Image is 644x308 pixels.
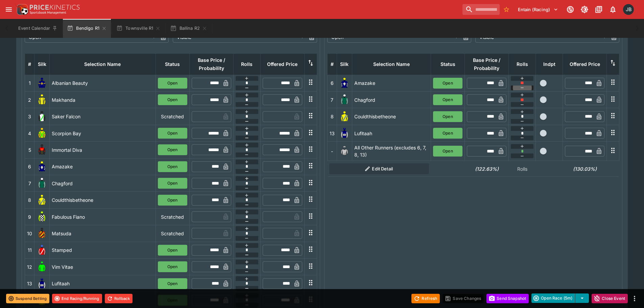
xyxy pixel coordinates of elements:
td: 2 [25,92,34,108]
td: Immortal Diva [50,142,156,158]
p: Scratched [158,230,187,237]
button: Suspend Betting [6,294,49,303]
img: runner 12 [37,261,47,272]
button: Edit Detail [329,163,429,174]
div: Josh Brown [623,4,634,15]
th: # [327,53,337,75]
button: Open [158,178,187,189]
img: runner 7 [339,94,350,105]
th: Status [431,53,465,75]
td: Couldthisbetheone [352,108,431,125]
img: runner 4 [37,128,47,139]
input: search [462,4,500,15]
td: 11 [25,242,34,258]
button: Select Tenant [514,4,562,15]
th: Base Price / Probability [465,53,509,75]
td: 6 [25,158,34,175]
td: 13 [25,275,34,292]
button: more [630,294,639,303]
td: 7 [25,175,34,192]
td: Amazake [50,158,156,175]
img: runner 13 [37,278,47,289]
button: Ballina R2 [166,19,211,38]
img: runner 8 [37,195,47,206]
td: Albanian Beauty [50,75,156,91]
th: Status [156,53,189,75]
img: runner 11 [37,245,47,256]
th: Rolls [233,53,260,75]
h6: (122.63%) [467,165,507,172]
button: No Bookmarks [501,4,512,15]
td: Lufitaah [352,125,431,141]
td: Chagford [50,175,156,192]
th: Offered Price [260,53,304,75]
td: 6 [327,75,337,91]
td: Couldthisbetheone [50,192,156,208]
td: Stamped [50,242,156,258]
button: Send Snapshot [486,294,529,303]
img: PriceKinetics Logo [15,3,28,16]
button: Open [158,78,187,89]
img: runner 13 [339,128,350,139]
button: End Racing/Running [52,294,102,303]
td: Amazake [352,75,431,91]
button: Open Race (5m) [531,293,575,303]
td: 4 [25,125,34,141]
button: Open [433,128,462,139]
td: 9 [25,208,34,225]
td: - [327,142,337,161]
td: Vim Vitae [50,258,156,275]
img: runner 6 [37,161,47,172]
p: Scratched [158,113,187,120]
button: Toggle light/dark mode [578,3,591,16]
td: 1 [25,75,34,91]
td: Chagford [352,92,431,108]
td: Scorpion Bay [50,125,156,141]
img: runner 7 [37,178,47,189]
img: Sportsbook Management [30,11,66,14]
img: runner 3 [37,111,47,122]
button: Open [433,146,462,157]
td: Saker Falcon [50,108,156,125]
td: Makhanda [50,92,156,108]
button: Rollback [105,294,133,303]
button: Open [158,161,187,172]
img: runner 10 [37,228,47,239]
th: Silk [337,53,352,75]
img: runner 8 [339,111,350,122]
button: Connected to PK [564,3,576,16]
img: runner 5 [37,144,47,155]
th: Selection Name [50,53,156,75]
td: 10 [25,225,34,242]
p: Scratched [158,213,187,220]
th: Rolls [509,53,536,75]
td: 3 [25,108,34,125]
td: 8 [327,108,337,125]
td: 8 [25,192,34,208]
img: PriceKinetics [30,5,80,10]
button: Event Calendar [14,19,62,38]
button: Open [433,78,462,89]
th: Base Price / Probability [189,53,233,75]
button: Open [158,195,187,206]
button: Open [158,128,187,139]
button: Open [158,245,187,256]
div: split button [531,293,589,303]
img: runner 2 [37,94,47,105]
img: runner 9 [37,211,47,222]
button: Notifications [607,3,619,16]
button: Documentation [593,3,605,16]
td: All Other Runners (excludes 6, 7, 8, 13) [352,142,431,161]
td: Fabulous Fiano [50,208,156,225]
td: 13 [327,125,337,141]
h6: (130.03%) [565,165,605,172]
td: 7 [327,92,337,108]
button: open drawer [3,3,15,16]
td: Lufitaah [50,275,156,292]
button: Open [158,94,187,105]
th: Selection Name [352,53,431,75]
button: Close Event [592,294,628,303]
td: 5 [25,142,34,158]
button: Open [433,94,462,105]
button: select merge strategy [575,293,589,303]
